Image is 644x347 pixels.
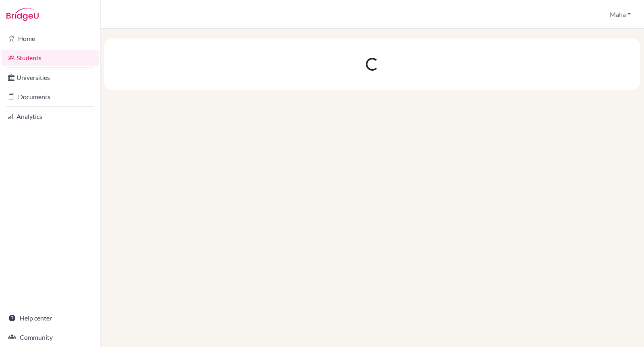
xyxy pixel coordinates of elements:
[606,7,634,22] button: Maha
[2,31,99,47] a: Home
[2,329,99,345] a: Community
[2,89,99,105] a: Documents
[2,50,99,66] a: Students
[2,108,99,125] a: Analytics
[6,8,39,21] img: Bridge-U
[2,69,99,86] a: Universities
[2,310,99,326] a: Help center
